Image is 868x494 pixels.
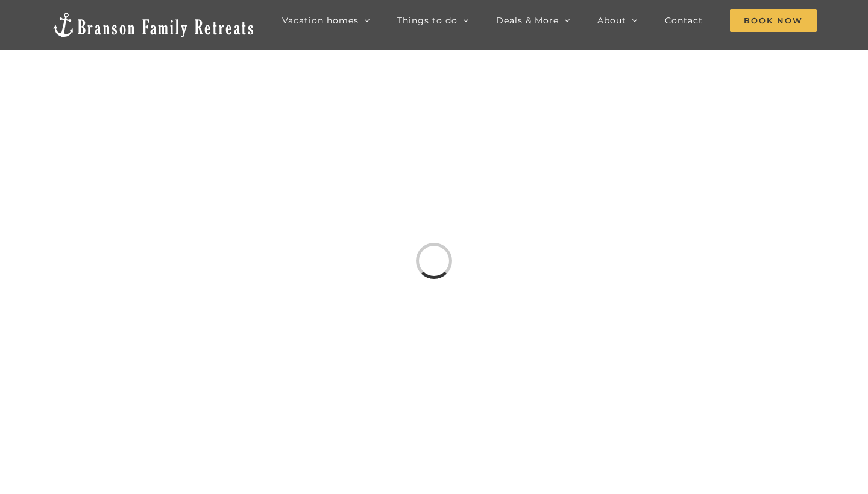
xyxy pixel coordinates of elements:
span: Deals & More [496,16,559,25]
span: Things to do [397,16,458,25]
img: Branson Family Retreats Logo [51,11,256,39]
a: Book Now [730,8,817,33]
nav: Main Menu [282,8,817,33]
span: Book Now [730,9,817,32]
a: Vacation homes [282,8,370,33]
span: About [597,16,626,25]
span: Vacation homes [282,16,359,25]
span: Contact [665,16,703,25]
a: Deals & More [496,8,570,33]
a: About [597,8,638,33]
a: Contact [665,8,703,33]
a: Things to do [397,8,469,33]
div: Loading... [416,243,452,279]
